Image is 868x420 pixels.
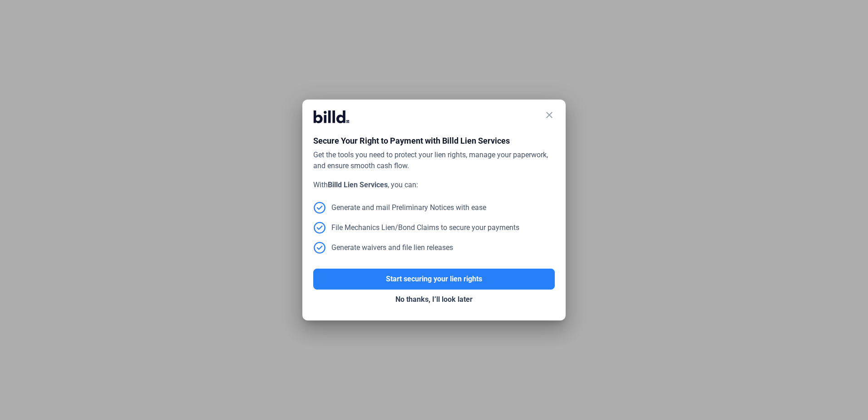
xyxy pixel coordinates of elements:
[313,135,555,150] div: Secure Your Right to Payment with Billd Lien Services
[328,180,388,189] strong: Billd Lien Services
[313,241,453,254] div: Generate waivers and file lien releases
[313,180,555,190] div: With , you can:
[544,110,555,120] mat-icon: close
[313,201,486,214] div: Generate and mail Preliminary Notices with ease
[313,150,555,171] div: Get the tools you need to protect your lien rights, manage your paperwork, and ensure smooth cash...
[313,269,555,290] button: Start securing your lien rights
[313,221,519,234] div: File Mechanics Lien/Bond Claims to secure your payments
[313,290,555,310] button: No thanks, I’ll look later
